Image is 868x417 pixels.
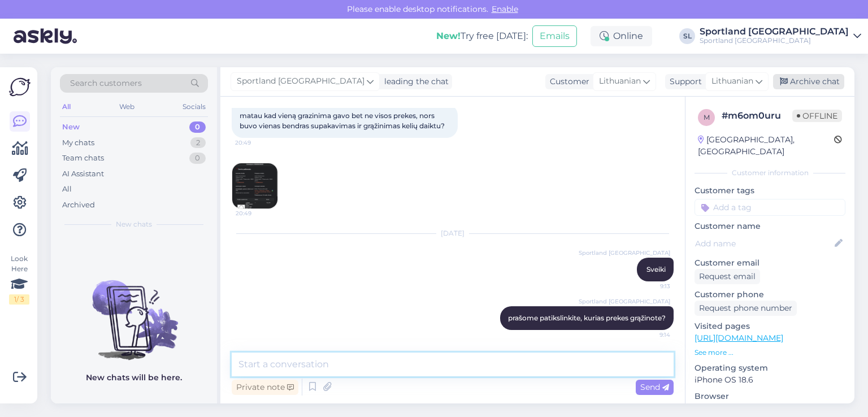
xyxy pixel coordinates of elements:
[695,289,845,301] p: Customer phone
[60,99,73,114] div: All
[488,4,522,14] span: Enable
[700,27,861,45] a: Sportland [GEOGRAPHIC_DATA]Sportland [GEOGRAPHIC_DATA]
[679,28,695,44] div: SL
[436,31,461,41] b: New!
[700,27,849,36] div: Sportland [GEOGRAPHIC_DATA]
[545,76,589,88] div: Customer
[189,153,206,164] div: 0
[695,333,783,343] a: [URL][DOMAIN_NAME]
[579,297,670,306] span: Sportland [GEOGRAPHIC_DATA]
[180,99,208,114] div: Socials
[695,237,832,250] input: Add name
[189,121,206,133] div: 0
[116,219,152,229] span: New chats
[62,168,104,180] div: AI Assistant
[508,314,666,322] span: prašome patikslinkite, kurias prekes grąžinote?
[380,76,449,88] div: leading the chat
[599,75,641,88] span: Lithuanian
[9,294,29,305] div: 1 / 3
[190,137,206,149] div: 2
[240,111,445,130] span: matau kad vieną grazinima gavo bet ne visos prekes, nors buvo vienas bendras supakavimas ir grąži...
[695,390,845,402] p: Browser
[695,301,797,316] div: Request phone number
[698,134,834,158] div: [GEOGRAPHIC_DATA], [GEOGRAPHIC_DATA]
[236,209,278,218] span: 20:49
[695,362,845,374] p: Operating system
[62,199,95,211] div: Archived
[700,36,849,45] div: Sportland [GEOGRAPHIC_DATA]
[237,75,364,88] span: Sportland [GEOGRAPHIC_DATA]
[436,29,528,43] div: Try free [DATE]:
[773,74,844,89] div: Archive chat
[532,25,577,47] button: Emails
[117,99,137,114] div: Web
[9,254,29,305] div: Look Here
[711,75,753,88] span: Lithuanian
[232,163,277,208] img: Attachment
[695,320,845,332] p: Visited pages
[792,110,842,122] span: Offline
[695,199,845,216] input: Add a tag
[640,382,669,392] span: Send
[51,260,217,362] img: No chats
[665,76,702,88] div: Support
[579,249,670,257] span: Sportland [GEOGRAPHIC_DATA]
[591,26,652,46] div: Online
[695,185,845,197] p: Customer tags
[722,109,792,123] div: # m6om0uru
[86,372,182,384] p: New chats will be here.
[9,76,31,98] img: Askly Logo
[695,402,845,414] p: Safari 18.6
[232,228,674,238] div: [DATE]
[695,168,845,178] div: Customer information
[646,265,666,273] span: Sveiki
[62,184,72,195] div: All
[695,374,845,386] p: iPhone OS 18.6
[62,137,94,149] div: My chats
[695,269,760,284] div: Request email
[232,380,298,395] div: Private note
[704,113,710,121] span: m
[628,331,670,339] span: 9:14
[235,138,277,147] span: 20:49
[695,347,845,358] p: See more ...
[70,77,142,89] span: Search customers
[628,282,670,290] span: 9:13
[62,153,104,164] div: Team chats
[695,257,845,269] p: Customer email
[695,220,845,232] p: Customer name
[62,121,80,133] div: New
